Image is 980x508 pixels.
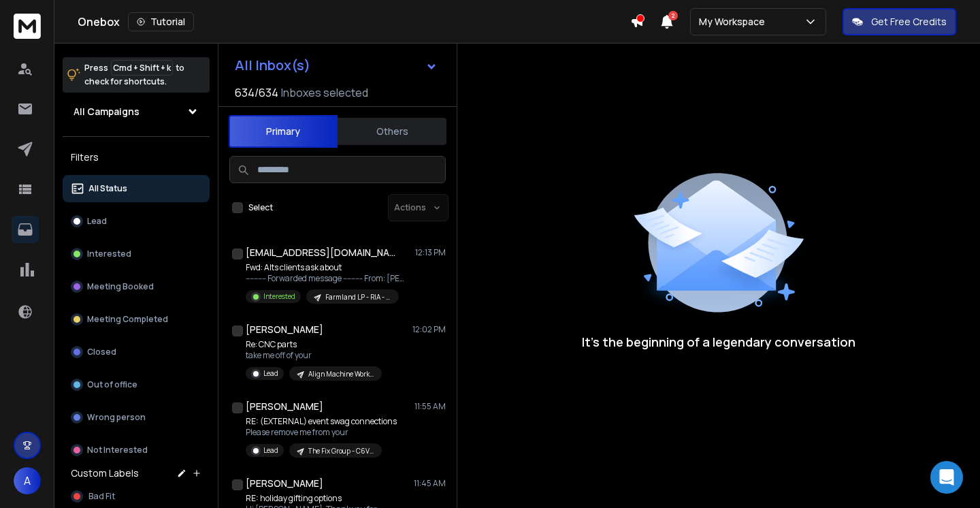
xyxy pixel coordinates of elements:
h1: [PERSON_NAME] [246,400,323,413]
p: Get Free Credits [871,15,947,29]
button: Lead [63,208,210,235]
p: Meeting Booked [87,281,154,292]
p: Press to check for shortcuts. [84,61,184,89]
p: Align Machine Works - C2: Supply Chain & Procurement [308,369,374,379]
p: 12:13 PM [415,247,446,258]
p: All Status [88,183,127,194]
button: Not Interested [63,436,210,464]
p: Lead [263,445,278,456]
p: RE: holiday gifting options [246,493,382,504]
button: Closed [63,338,210,366]
button: A [14,467,41,494]
p: The Fix Group - C6V1 - Event Swag [308,446,374,456]
p: Closed [87,347,116,358]
p: 11:55 AM [414,401,446,412]
span: 634 / 634 [235,84,278,101]
h3: Filters [63,148,210,167]
button: Get Free Credits [843,8,956,35]
p: Lead [263,368,278,379]
span: Cmd + Shift + k [111,60,173,76]
p: Re: CNC parts [246,339,382,350]
button: Out of office [63,371,210,398]
button: Interested [63,240,210,268]
p: Fwd: Alts clients ask about [246,262,409,273]
h3: Inboxes selected [281,84,368,101]
button: Tutorial [128,12,194,31]
p: Out of office [87,379,137,390]
p: take me off of your [246,350,382,361]
label: Select [248,202,273,213]
div: Open Intercom Messenger [930,461,963,494]
button: Others [338,116,446,146]
button: Meeting Booked [63,273,210,300]
h3: Custom Labels [71,466,139,480]
button: All Inbox(s) [224,52,448,79]
p: Lead [87,216,107,227]
div: Onebox [78,12,630,31]
p: Interested [263,291,295,302]
p: My Workspace [699,15,770,29]
p: Farmland LP - RIA - September FLP List - Rani [325,292,391,302]
h1: [PERSON_NAME] [246,477,323,490]
button: Wrong person [63,404,210,431]
p: Please remove me from your [246,427,397,438]
h1: [PERSON_NAME] [246,323,323,336]
button: All Status [63,175,210,202]
span: Bad Fit [88,491,115,502]
span: 2 [668,11,678,20]
button: Meeting Completed [63,306,210,333]
p: Interested [87,249,131,259]
button: Primary [229,115,338,148]
button: All Campaigns [63,98,210,125]
p: 12:02 PM [412,324,446,335]
p: ---------- Forwarded message --------- From: [PERSON_NAME] [246,273,409,284]
p: Meeting Completed [87,314,168,325]
p: RE: (EXTERNAL) event swag connections [246,416,397,427]
h1: All Inbox(s) [235,59,310,72]
p: Wrong person [87,412,146,423]
p: It’s the beginning of a legendary conversation [582,332,855,351]
p: Not Interested [87,445,148,456]
h1: All Campaigns [73,105,140,118]
p: 11:45 AM [414,478,446,489]
h1: [EMAIL_ADDRESS][DOMAIN_NAME] [246,246,395,259]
